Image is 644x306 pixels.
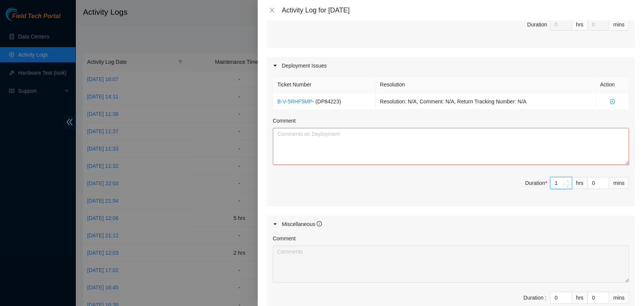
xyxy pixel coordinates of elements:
span: down [566,184,570,189]
label: Comment [273,117,296,125]
th: Ticket Number [273,76,376,93]
span: close [269,7,275,13]
div: Duration [525,179,547,187]
div: Deployment Issues [267,57,635,74]
th: Action [596,76,629,93]
td: Resolution: N/A, Comment: N/A, Return Tracking Number: N/A [376,93,596,110]
div: mins [609,18,629,31]
label: Comment [273,234,296,243]
textarea: Comment [273,246,629,283]
div: Miscellaneous [282,220,322,228]
div: hrs [572,18,588,31]
div: Duration : [523,294,546,302]
span: up [566,179,570,183]
div: hrs [572,177,588,189]
th: Resolution [376,76,596,93]
a: B-V-5RHF5MP [277,98,312,105]
div: Duration [527,20,547,29]
div: Activity Log for [DATE] [282,6,635,14]
span: Decrease Value [563,184,572,189]
span: caret-right [273,222,277,226]
div: hrs [572,292,588,304]
textarea: Comment [273,128,629,165]
span: caret-right [273,63,277,68]
button: Close [267,7,277,14]
span: - ( DP84223 ) [312,98,341,105]
div: mins [609,177,629,189]
span: close-circle [600,99,624,104]
div: Miscellaneous info-circle [267,215,635,233]
span: Increase Value [563,177,572,184]
span: info-circle [317,221,322,226]
div: mins [609,292,629,304]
